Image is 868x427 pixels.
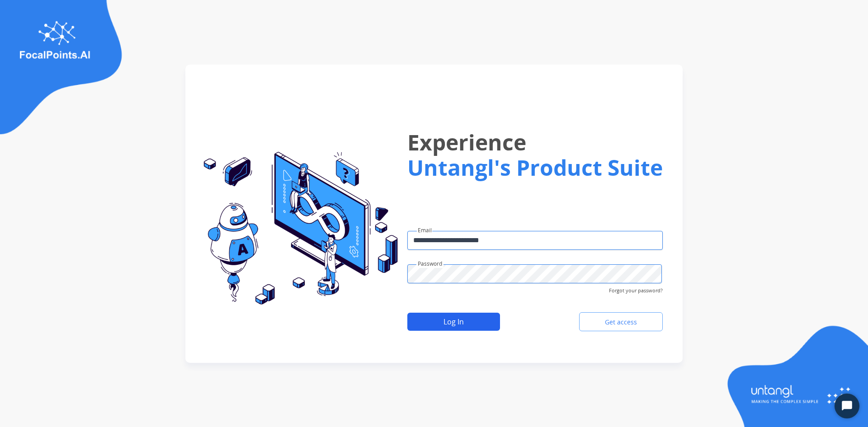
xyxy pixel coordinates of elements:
a: Get access [579,312,663,331]
label: Password [418,260,442,268]
button: Start Chat [835,394,859,418]
button: Log In [407,313,500,331]
span: Forgot your password? [609,283,663,295]
svg: Open Chat [841,400,854,413]
label: Email [418,226,432,235]
span: Get access [598,318,644,327]
h1: Untangl's Product Suite [407,155,663,180]
h1: Experience [407,122,663,162]
img: login-img [723,324,868,427]
img: login-img [196,152,398,305]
